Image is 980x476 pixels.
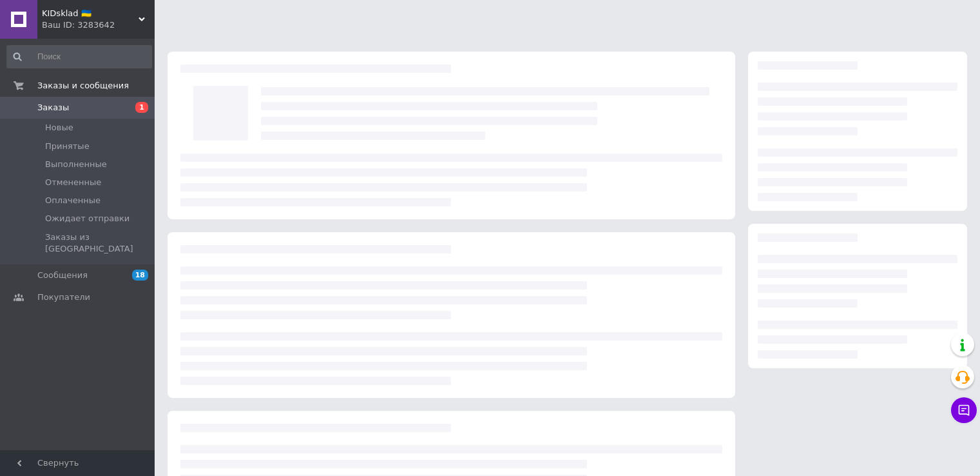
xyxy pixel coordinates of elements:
button: Чат с покупателем [951,397,977,423]
span: Отмененные [45,177,101,188]
span: 1 [135,102,148,113]
input: Поиск [6,45,152,68]
span: Новые [45,122,73,134]
span: Заказы и сообщения [37,80,129,92]
span: KIDsklad 🇺🇦 [42,8,139,19]
span: Покупатели [37,292,90,303]
span: Выполненные [45,159,107,170]
span: 18 [132,270,148,281]
span: Заказы из [GEOGRAPHIC_DATA] [45,232,151,255]
div: Ваш ID: 3283642 [42,19,155,31]
span: Принятые [45,141,90,152]
span: Оплаченные [45,195,101,206]
span: Заказы [37,102,69,114]
span: Ожидает отправки [45,213,130,224]
span: Сообщения [37,270,88,281]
